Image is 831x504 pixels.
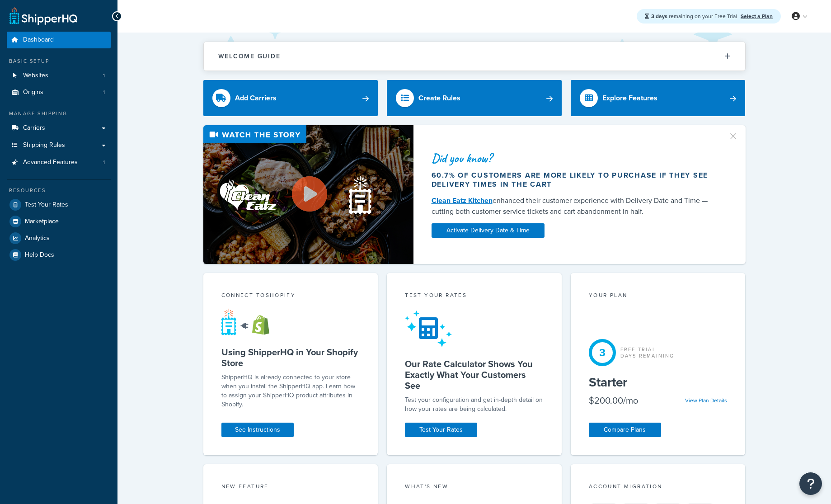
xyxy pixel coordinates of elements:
[7,247,111,263] a: Help Docs
[620,346,675,359] div: Free Trial Days Remaining
[218,53,281,60] h2: Welcome Guide
[7,213,111,230] a: Marketplace
[25,235,50,242] span: Analytics
[103,89,105,96] span: 1
[432,195,493,206] a: Clean Eatz Kitchen
[432,195,717,217] div: enhanced their customer experience with Delivery Date and Time — cutting both customer service ti...
[7,84,111,101] li: Origins
[7,57,111,65] div: Basic Setup
[7,32,111,48] a: Dashboard
[432,171,717,189] div: 60.7% of customers are more likely to purchase if they see delivery times in the cart
[7,137,111,154] a: Shipping Rules
[203,125,413,264] img: Video thumbnail
[589,482,728,493] div: Account Migration
[7,84,111,101] a: Origins1
[741,12,773,20] a: Select a Plan
[571,80,746,116] a: Explore Features
[7,110,111,118] div: Manage Shipping
[589,423,661,437] a: Compare Plans
[405,423,477,437] a: Test Your Rates
[221,347,360,368] h5: Using ShipperHQ in Your Shopify Store
[25,251,54,259] span: Help Docs
[799,472,822,495] button: Open Resource Center
[7,154,111,171] li: Advanced Features
[685,396,727,405] a: View Plan Details
[203,80,378,116] a: Add Carriers
[7,187,111,194] div: Resources
[23,72,48,80] span: Websites
[25,201,68,209] span: Test Your Rates
[23,141,65,149] span: Shipping Rules
[418,92,460,104] div: Create Rules
[103,72,105,80] span: 1
[221,308,278,335] img: connect-shq-shopify-9b9a8c5a.svg
[23,89,43,96] span: Origins
[432,223,545,238] a: Activate Delivery Date & Time
[23,124,45,132] span: Carriers
[7,154,111,171] a: Advanced Features1
[7,67,111,84] a: Websites1
[7,67,111,84] li: Websites
[589,394,638,407] div: $200.00/mo
[221,423,294,437] a: See Instructions
[221,482,360,493] div: New Feature
[405,482,544,493] div: What's New
[25,218,59,226] span: Marketplace
[204,42,745,71] button: Welcome Guide
[589,291,728,301] div: Your Plan
[651,12,667,20] strong: 3 days
[651,12,738,20] span: remaining on your Free Trial
[103,159,105,166] span: 1
[235,92,277,104] div: Add Carriers
[589,339,616,366] div: 3
[405,291,544,301] div: Test your rates
[602,92,657,104] div: Explore Features
[23,36,54,44] span: Dashboard
[221,373,360,409] p: ShipperHQ is already connected to your store when you install the ShipperHQ app. Learn how to ass...
[23,159,78,166] span: Advanced Features
[7,230,111,246] a: Analytics
[589,375,728,390] h5: Starter
[405,358,544,391] h5: Our Rate Calculator Shows You Exactly What Your Customers See
[387,80,562,116] a: Create Rules
[432,152,717,165] div: Did you know?
[405,396,544,414] div: Test your configuration and get in-depth detail on how your rates are being calculated.
[7,197,111,213] a: Test Your Rates
[221,291,360,301] div: Connect to Shopify
[7,120,111,137] a: Carriers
